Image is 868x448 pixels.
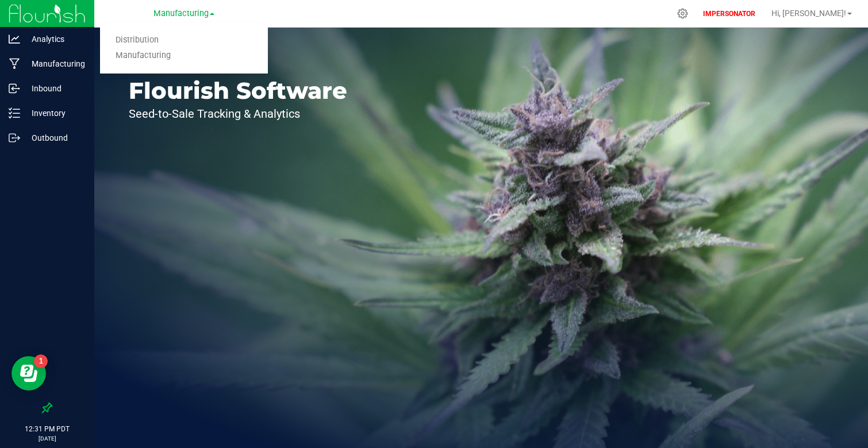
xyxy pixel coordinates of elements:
[20,131,89,145] p: Outbound
[100,33,268,48] a: Distribution
[5,424,89,434] p: 12:31 PM PDT
[771,9,846,18] span: Hi, [PERSON_NAME]!
[20,106,89,120] p: Inventory
[41,402,53,414] label: Pin the sidebar to full width on large screens
[20,32,89,46] p: Analytics
[9,107,20,119] inline-svg: Inventory
[9,58,20,69] inline-svg: Manufacturing
[34,354,48,368] iframe: Resource center unread badge
[698,9,760,19] p: IMPERSONATOR
[129,79,347,102] p: Flourish Software
[9,33,20,45] inline-svg: Analytics
[5,434,89,443] p: [DATE]
[9,132,20,144] inline-svg: Outbound
[20,57,89,71] p: Manufacturing
[20,82,89,95] p: Inbound
[9,83,20,94] inline-svg: Inbound
[100,48,268,64] a: Manufacturing
[129,108,347,119] p: Seed-to-Sale Tracking & Analytics
[11,356,46,391] iframe: Resource center
[153,9,209,18] span: Manufacturing
[675,8,690,19] div: Manage settings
